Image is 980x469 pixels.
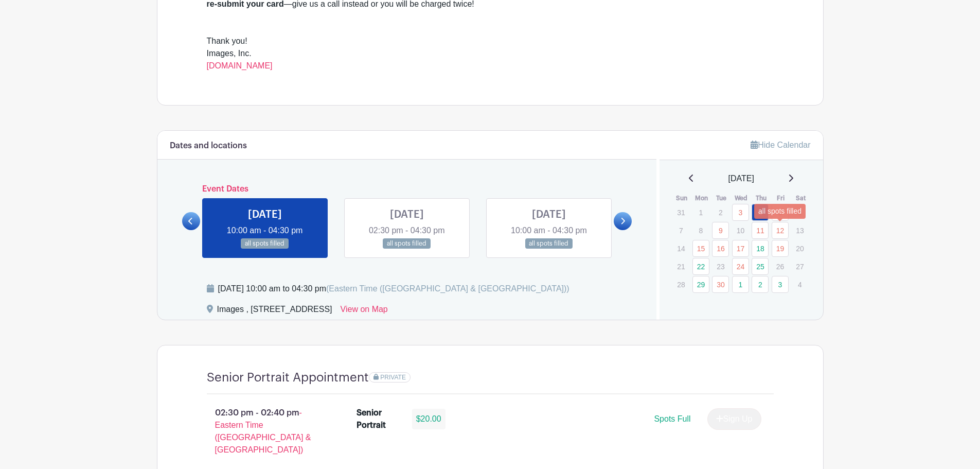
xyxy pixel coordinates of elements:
[772,240,789,257] a: 19
[692,240,709,257] a: 15
[170,141,247,151] h6: Dates and locations
[217,303,332,320] div: Images , [STREET_ADDRESS]
[712,276,729,293] a: 30
[207,61,273,70] a: [DOMAIN_NAME]
[791,276,808,292] p: 4
[672,240,689,256] p: 14
[692,204,709,220] p: 1
[752,240,769,257] a: 18
[754,204,806,219] div: all spots filled
[692,193,712,203] th: Mon
[692,276,709,293] a: 29
[218,283,569,295] div: [DATE] 10:00 am to 04:30 pm
[772,222,789,239] a: 12
[751,193,771,203] th: Thu
[772,258,789,274] p: 26
[207,370,369,385] h4: Senior Portrait Appointment
[732,204,749,221] a: 3
[692,258,709,275] a: 22
[791,222,808,238] p: 13
[380,374,406,381] span: PRIVATE
[752,258,769,275] a: 25
[692,222,709,238] p: 8
[712,258,729,274] p: 23
[771,193,791,203] th: Fri
[751,141,810,149] a: Hide Calendar
[732,276,749,293] a: 1
[326,284,569,293] span: (Eastern Time ([GEOGRAPHIC_DATA] & [GEOGRAPHIC_DATA]))
[712,222,729,239] a: 9
[207,35,774,47] div: Thank you!
[728,172,754,185] span: [DATE]
[200,184,614,194] h6: Event Dates
[732,193,752,203] th: Wed
[791,258,808,274] p: 27
[732,240,749,257] a: 17
[672,222,689,238] p: 7
[207,47,774,72] div: Images, Inc.
[791,240,808,256] p: 20
[672,276,689,292] p: 28
[672,258,689,274] p: 21
[772,276,789,293] a: 3
[672,204,689,220] p: 31
[732,222,749,238] p: 10
[341,303,388,320] a: View on Map
[752,204,769,221] a: 4
[732,258,749,275] a: 24
[357,407,400,431] div: Senior Portrait
[672,193,692,203] th: Sun
[712,240,729,257] a: 16
[712,204,729,220] p: 2
[791,193,811,203] th: Sat
[711,193,732,203] th: Tue
[654,414,690,423] span: Spots Full
[190,403,341,460] p: 02:30 pm - 02:40 pm
[752,222,769,239] a: 11
[412,409,446,429] div: $20.00
[215,408,311,454] span: - Eastern Time ([GEOGRAPHIC_DATA] & [GEOGRAPHIC_DATA])
[752,276,769,293] a: 2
